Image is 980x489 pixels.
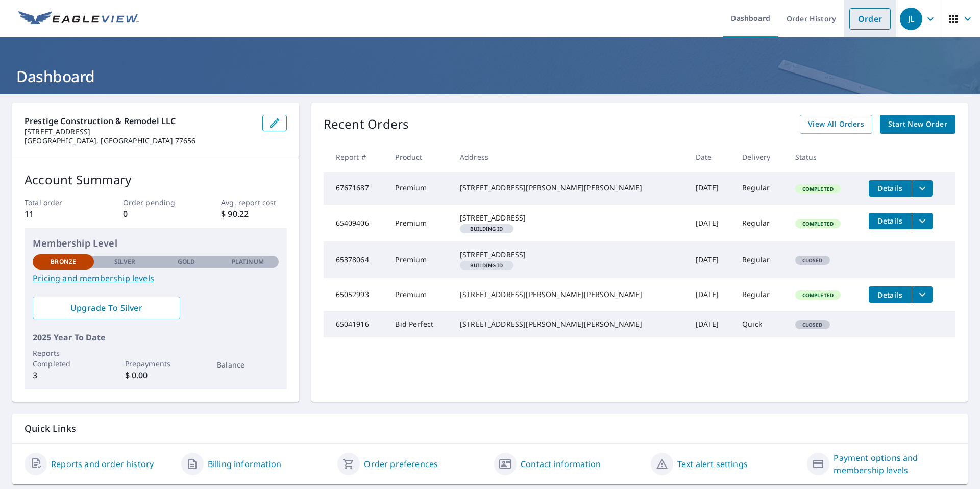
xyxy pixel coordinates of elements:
[912,180,933,197] button: filesDropdownBtn-67671687
[460,183,679,193] div: [STREET_ADDRESS][PERSON_NAME][PERSON_NAME]
[460,213,679,223] div: [STREET_ADDRESS]
[869,286,912,303] button: detailsBtn-65052993
[24,136,254,145] p: [GEOGRAPHIC_DATA], [GEOGRAPHIC_DATA] 77656
[12,66,968,87] h1: Dashboard
[734,241,787,278] td: Regular
[869,180,912,197] button: detailsBtn-67671687
[33,331,279,344] p: 2025 Year To Date
[387,172,452,205] td: Premium
[24,197,90,208] p: Total order
[24,208,90,220] p: 11
[460,289,679,300] div: [STREET_ADDRESS][PERSON_NAME][PERSON_NAME]
[677,458,748,470] a: Text alert settings
[33,297,180,319] a: Upgrade To Silver
[796,291,840,299] span: Completed
[900,8,922,30] div: JL
[888,118,947,131] span: Start New Order
[849,8,891,30] a: Order
[869,213,912,229] button: detailsBtn-65409406
[33,369,94,381] p: 3
[912,286,933,303] button: filesDropdownBtn-65052993
[387,241,452,278] td: Premium
[24,170,287,189] p: Account Summary
[324,278,387,311] td: 65052993
[796,185,840,192] span: Completed
[208,458,281,470] a: Billing information
[834,452,955,476] a: Payment options and membership levels
[33,236,279,250] p: Membership Level
[387,142,452,172] th: Product
[364,458,438,470] a: Order preferences
[688,172,734,205] td: [DATE]
[123,208,188,220] p: 0
[123,197,188,208] p: Order pending
[324,311,387,337] td: 65041916
[734,311,787,337] td: Quick
[232,257,264,266] p: Platinum
[875,216,905,226] span: Details
[688,241,734,278] td: [DATE]
[796,257,829,264] span: Closed
[521,458,601,470] a: Contact information
[178,257,195,266] p: Gold
[808,118,864,131] span: View All Orders
[51,257,76,266] p: Bronze
[452,142,688,172] th: Address
[734,278,787,311] td: Regular
[324,172,387,205] td: 67671687
[800,115,872,134] a: View All Orders
[33,348,94,369] p: Reports Completed
[324,205,387,241] td: 65409406
[734,172,787,205] td: Regular
[221,208,286,220] p: $ 90.22
[470,226,503,231] em: Building ID
[125,369,186,381] p: $ 0.00
[734,142,787,172] th: Delivery
[460,250,679,260] div: [STREET_ADDRESS]
[796,321,829,328] span: Closed
[387,205,452,241] td: Premium
[324,115,409,134] p: Recent Orders
[787,142,861,172] th: Status
[18,11,139,27] img: EV Logo
[688,311,734,337] td: [DATE]
[387,311,452,337] td: Bid Perfect
[688,205,734,241] td: [DATE]
[125,358,186,369] p: Prepayments
[912,213,933,229] button: filesDropdownBtn-65409406
[33,272,279,284] a: Pricing and membership levels
[688,142,734,172] th: Date
[324,241,387,278] td: 65378064
[387,278,452,311] td: Premium
[470,263,503,268] em: Building ID
[460,319,679,329] div: [STREET_ADDRESS][PERSON_NAME][PERSON_NAME]
[114,257,136,266] p: Silver
[734,205,787,241] td: Regular
[796,220,840,227] span: Completed
[221,197,286,208] p: Avg. report cost
[24,115,254,127] p: Prestige Construction & Remodel LLC
[880,115,955,134] a: Start New Order
[41,302,172,313] span: Upgrade To Silver
[688,278,734,311] td: [DATE]
[24,422,955,435] p: Quick Links
[217,359,278,370] p: Balance
[875,183,905,193] span: Details
[24,127,254,136] p: [STREET_ADDRESS]
[324,142,387,172] th: Report #
[51,458,154,470] a: Reports and order history
[875,290,905,300] span: Details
